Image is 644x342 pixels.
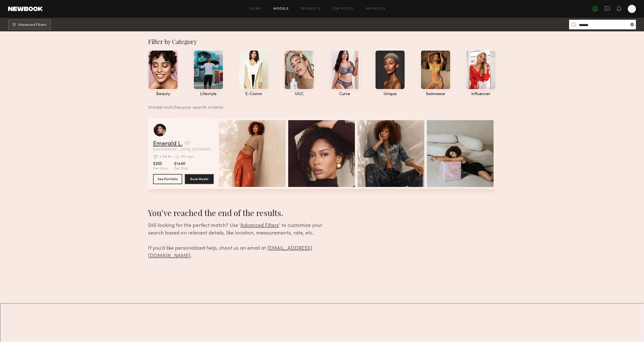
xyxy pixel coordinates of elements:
button: Book Model [185,174,214,184]
div: lifestyle [193,92,223,96]
div: Still looking for the perfect match? Use ‘ ’ to customize your search based on relevant details, ... [148,222,339,260]
div: e-comm [239,92,269,96]
span: Per Day [174,166,188,171]
div: swimwear [421,92,451,96]
div: < 24 hr [159,155,171,159]
div: Filter by Category [148,37,496,46]
span: Per Hour [153,166,168,171]
a: Job Posts [333,7,354,11]
button: Advanced Filters [8,19,51,30]
span: $1440 [174,161,188,166]
span: Advanced Filters [240,223,279,228]
a: A [628,5,636,13]
a: Emerald L. [153,141,182,147]
span: Advanced Filters [18,23,46,27]
a: Requests [301,7,320,11]
span: $200 [153,161,168,166]
div: UGC [284,92,314,96]
div: You’ve reached the end of the results. [148,207,339,218]
div: influencer [466,92,496,96]
div: 1 model matches your search criteria: [148,99,492,110]
a: Favorites [366,7,386,11]
div: 2hr ago [181,155,194,159]
div: grid [148,118,496,195]
span: [GEOGRAPHIC_DATA], [GEOGRAPHIC_DATA] [153,148,214,152]
a: Home [250,7,261,11]
a: Models [273,7,289,11]
div: curve [330,92,360,96]
button: See Portfolio [153,174,182,184]
div: beauty [148,92,178,96]
div: unique [375,92,405,96]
